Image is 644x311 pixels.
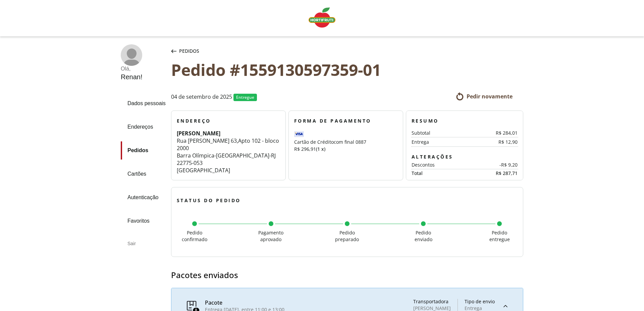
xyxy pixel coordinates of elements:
a: Favoritos [121,212,166,230]
span: Pedido preparado [335,229,359,242]
span: Pedido confirmado [182,229,207,242]
span: , [237,137,238,144]
span: [GEOGRAPHIC_DATA] [177,167,230,174]
span: 22775-053 [177,159,203,167]
strong: [PERSON_NAME] [177,130,220,137]
span: Pedido enviado [415,229,432,242]
div: Transportadora [413,299,451,304]
h3: Alterações [412,153,518,160]
h3: Forma de Pagamento [294,118,397,124]
span: Apto 102 - bloco 2000 [177,137,279,152]
span: - [269,152,271,159]
img: Visa [294,131,428,137]
span: Barra Olímpica [177,152,214,159]
div: Descontos [412,162,475,168]
div: Renan ! [121,73,143,81]
div: Sair [121,235,166,252]
span: Status do pedido [177,197,241,204]
h3: Endereço [177,118,280,124]
span: Rua [PERSON_NAME] [177,137,229,144]
div: Pacote [205,300,284,306]
div: R$ 287,71 [465,171,518,176]
span: 04 de setembro de 2025 [171,94,232,101]
div: -R$ 9,20 [475,162,518,168]
span: com final 0887 [334,139,366,145]
div: Olá , [121,66,143,72]
div: Entrega [465,306,495,311]
a: Autenticação [121,188,166,207]
span: Pagamento aprovado [258,229,283,242]
div: Total [412,171,465,176]
div: Cartão de Crédito [294,138,397,152]
a: Dados pessoais [121,94,166,113]
span: Pedido entregue [489,229,510,242]
span: [GEOGRAPHIC_DATA] [216,152,269,159]
a: Logo [306,5,338,32]
div: Subtotal [412,130,475,136]
span: R$ 296,91 [294,146,316,152]
a: Cartões [121,165,166,183]
h3: Pacotes enviados [171,270,523,280]
a: Endereços [121,118,166,136]
img: Logo [309,7,335,28]
span: Pedir novamente [467,93,513,100]
h3: Resumo [412,118,518,124]
span: Pedidos [179,48,199,54]
span: RJ [271,152,276,159]
div: Pedido #1559130597359-01 [171,60,523,79]
a: Pedidos [121,141,166,160]
span: Entregue [236,94,254,100]
div: R$ 12,90 [475,139,518,145]
span: 63 [231,137,237,144]
span: (1 x) [316,146,325,152]
div: [PERSON_NAME] [413,306,451,311]
button: Pedidos [170,44,201,58]
span: - [214,152,216,159]
a: Pedir novamente [456,92,513,100]
div: R$ 284,01 [475,130,518,136]
div: Tipo de envio [465,299,495,304]
div: Entrega [412,139,475,145]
